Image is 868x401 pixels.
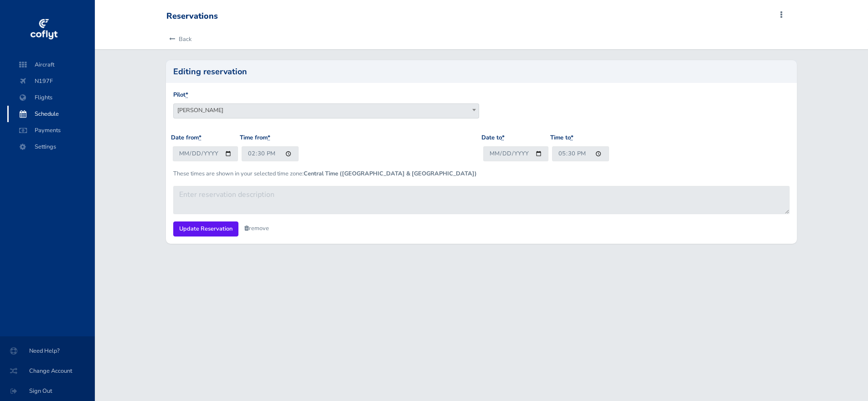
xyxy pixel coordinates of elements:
label: Time to [550,133,573,143]
div: Reservations [166,11,218,21]
abbr: required [268,134,270,142]
a: remove [244,224,269,232]
label: Date from [171,133,201,143]
p: These times are shown in your selected time zone: [173,169,789,178]
abbr: required [199,134,201,142]
span: Flights [16,89,86,106]
span: Dennis Standish [173,103,479,118]
input: Update Reservation [173,221,238,236]
span: Schedule [16,106,86,122]
span: Payments [16,122,86,139]
b: Central Time ([GEOGRAPHIC_DATA] & [GEOGRAPHIC_DATA]) [304,170,477,178]
abbr: required [186,91,188,99]
span: Need Help? [11,343,84,359]
span: N197F [16,73,86,89]
span: Change Account [11,363,84,379]
abbr: required [502,134,505,142]
span: Sign Out [11,383,84,399]
label: Date to [481,133,505,143]
label: Pilot [173,90,188,100]
span: Dennis Standish [174,104,479,117]
label: Time from [240,133,270,143]
span: Settings [16,139,86,155]
h2: Editing reservation [173,67,789,76]
span: Aircraft [16,57,86,73]
abbr: required [571,134,573,142]
a: Back [166,29,191,49]
img: coflyt logo [29,16,59,43]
